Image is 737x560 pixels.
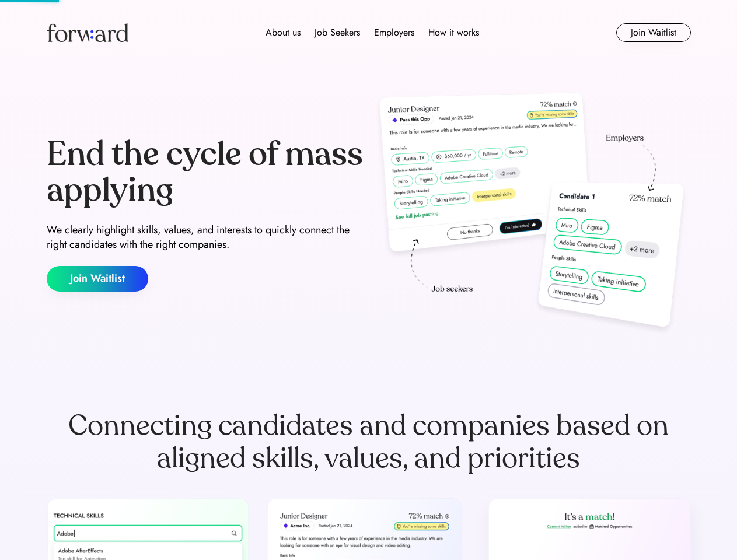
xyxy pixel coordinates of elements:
div: About us [266,26,301,40]
div: Job Seekers [315,26,360,40]
div: Employers [374,26,414,40]
img: Forward logo [47,23,128,42]
div: How it works [428,26,479,40]
button: Join Waitlist [47,266,148,292]
div: End the cycle of mass applying [47,136,364,208]
div: Connecting candidates and companies based on aligned skills, values, and priorities [47,409,691,475]
div: We clearly highlight skills, values, and interests to quickly connect the right candidates with t... [47,223,364,252]
img: hero-image.png [373,89,691,339]
button: Join Waitlist [616,23,691,42]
